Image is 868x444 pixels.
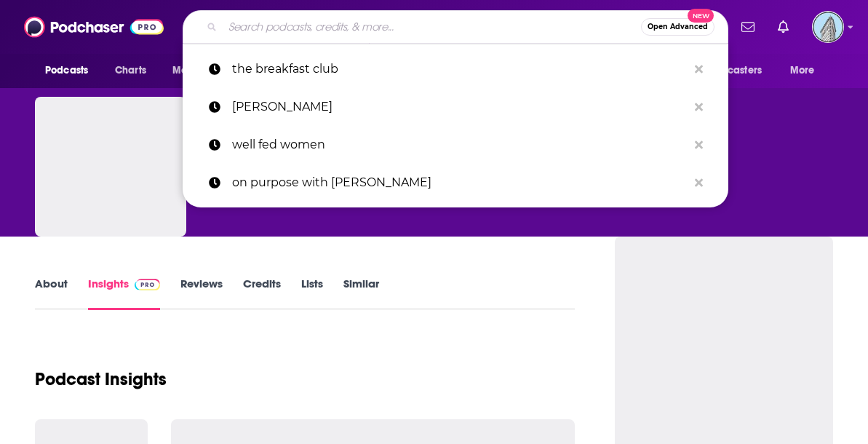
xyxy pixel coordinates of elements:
[105,57,155,84] a: Charts
[180,277,223,310] a: Reviews
[648,23,708,31] span: Open Advanced
[183,164,728,202] a: on purpose with [PERSON_NAME]
[232,88,688,126] p: tavis smiley
[183,126,728,164] a: well fed women
[790,60,815,81] span: More
[35,277,68,310] a: About
[232,164,688,202] p: on purpose with jay shetty
[183,88,728,126] a: [PERSON_NAME]
[343,277,379,310] a: Similar
[736,15,760,39] a: Show notifications dropdown
[812,11,844,43] button: Show profile menu
[183,50,728,88] a: the breakfast club
[682,57,783,84] button: open menu
[24,13,164,41] img: Podchaser - Follow, Share and Rate Podcasts
[135,279,160,290] img: Podchaser Pro
[223,15,641,39] input: Search podcasts, credits, & more...
[812,11,844,43] span: Logged in as FlatironBooks
[772,15,795,39] a: Show notifications dropdown
[301,277,323,310] a: Lists
[35,57,107,84] button: open menu
[232,126,688,164] p: well fed women
[172,60,224,81] span: Monitoring
[45,60,88,81] span: Podcasts
[183,10,728,44] div: Search podcasts, credits, & more...
[243,277,281,310] a: Credits
[162,57,243,84] button: open menu
[88,277,160,310] a: InsightsPodchaser Pro
[232,50,688,88] p: the breakfast club
[812,11,844,43] img: User Profile
[780,57,833,84] button: open menu
[688,9,714,23] span: New
[641,18,714,36] button: Open AdvancedNew
[115,60,146,81] span: Charts
[35,368,167,390] h1: Podcast Insights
